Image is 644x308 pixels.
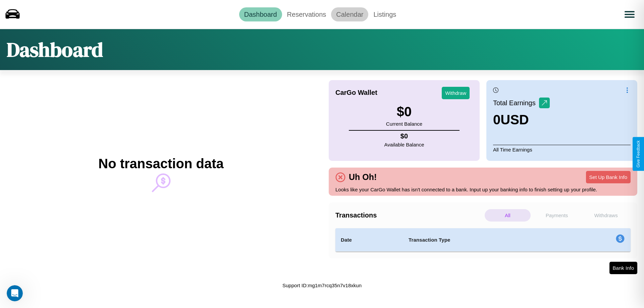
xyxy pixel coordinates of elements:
a: Reservations [282,7,331,21]
button: Set Up Bank Info [586,171,631,183]
p: All Time Earnings [493,145,631,154]
h4: Transactions [335,211,483,219]
p: All [485,209,531,222]
p: Support ID: mg1m7rcq35n7v18xkun [282,281,362,290]
p: Available Balance [384,140,424,149]
a: Calendar [331,7,368,21]
h2: No transaction data [98,156,223,171]
a: Listings [368,7,401,21]
button: Bank Info [609,262,637,274]
p: Payments [534,209,580,222]
button: Withdraw [442,87,470,99]
p: Looks like your CarGo Wallet has isn't connected to a bank. Input up your banking info to finish ... [335,185,631,194]
h3: 0 USD [493,112,550,127]
p: Withdraws [583,209,629,222]
div: Give Feedback [636,140,641,168]
p: Current Balance [386,119,422,128]
h1: Dashboard [7,36,103,63]
h3: $ 0 [386,104,422,119]
table: simple table [335,228,631,252]
p: Total Earnings [493,97,539,109]
a: Dashboard [239,7,282,21]
iframe: Intercom live chat [7,285,23,301]
button: Open menu [620,5,639,24]
h4: Uh Oh! [345,172,380,182]
h4: Transaction Type [409,236,561,244]
h4: CarGo Wallet [335,89,377,97]
h4: $ 0 [384,132,424,140]
h4: Date [341,236,398,244]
